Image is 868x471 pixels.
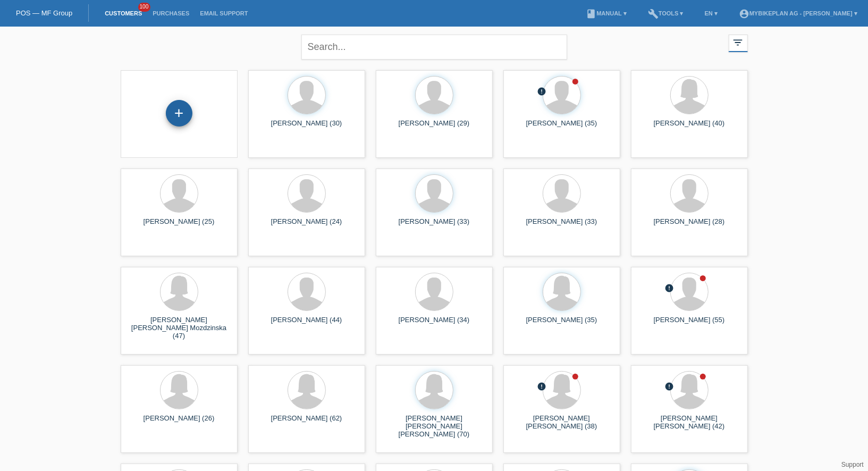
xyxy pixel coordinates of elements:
[841,461,864,468] a: Support
[734,10,863,16] a: account_circleMybikeplan AG - [PERSON_NAME] ▾
[384,217,484,234] div: [PERSON_NAME] (33)
[138,3,151,12] span: 100
[257,119,357,136] div: [PERSON_NAME] (30)
[537,87,547,96] i: error
[665,382,675,393] div: unconfirmed, pending
[129,414,229,431] div: [PERSON_NAME] (26)
[16,9,72,17] a: POS — MF Group
[129,217,229,234] div: [PERSON_NAME] (25)
[147,10,195,16] a: Purchases
[665,382,675,391] i: error
[639,414,739,431] div: [PERSON_NAME] [PERSON_NAME] (42)
[648,9,659,19] i: build
[639,119,739,136] div: [PERSON_NAME] (40)
[512,316,612,333] div: [PERSON_NAME] (35)
[257,316,357,333] div: [PERSON_NAME] (44)
[643,10,689,16] a: buildTools ▾
[537,382,547,393] div: unconfirmed, pending
[700,10,723,16] a: EN ▾
[537,382,547,391] i: error
[639,217,739,234] div: [PERSON_NAME] (28)
[537,87,547,98] div: unconfirmed, pending
[195,10,253,16] a: Email Support
[739,9,749,19] i: account_circle
[166,104,192,122] div: Add customer
[512,414,612,431] div: [PERSON_NAME] [PERSON_NAME] (38)
[129,316,229,335] div: [PERSON_NAME] [PERSON_NAME] Mozdzinska (47)
[586,9,596,19] i: book
[665,283,675,293] i: error
[639,316,739,333] div: [PERSON_NAME] (55)
[99,10,147,16] a: Customers
[512,217,612,234] div: [PERSON_NAME] (33)
[580,10,632,16] a: bookManual ▾
[301,35,567,60] input: Search...
[384,316,484,333] div: [PERSON_NAME] (34)
[512,119,612,136] div: [PERSON_NAME] (35)
[257,414,357,431] div: [PERSON_NAME] (62)
[665,283,675,295] div: unconfirmed, pending
[732,37,744,48] i: filter_list
[257,217,357,234] div: [PERSON_NAME] (24)
[384,119,484,136] div: [PERSON_NAME] (29)
[384,414,484,433] div: [PERSON_NAME] [PERSON_NAME] [PERSON_NAME] (70)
